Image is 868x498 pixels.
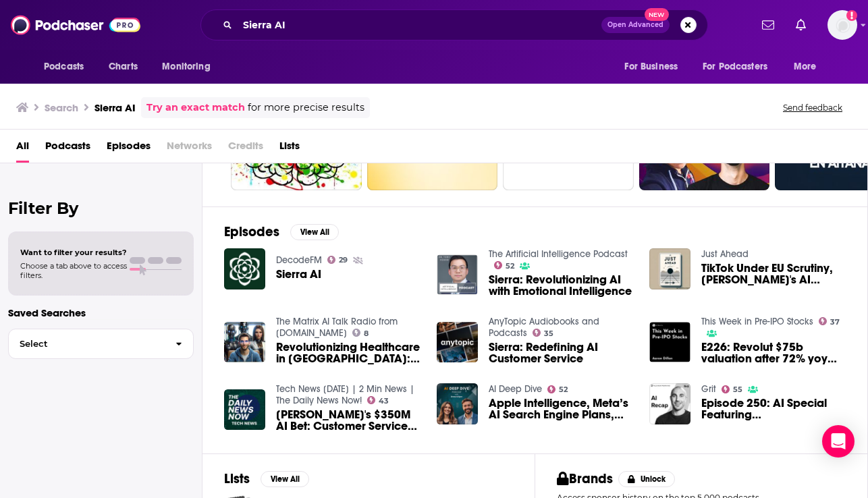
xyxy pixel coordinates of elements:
[547,385,568,393] a: 52
[544,331,553,337] span: 35
[8,329,194,359] button: Select
[276,341,421,364] span: Revolutionizing Healthcare in [GEOGRAPHIC_DATA]: Sierra AI Project Secures $5.6M Funding
[701,341,846,364] a: E226: Revolut $75b valuation after 72% yoy revenue growth, 35 million customers; AI App investmen...
[34,54,101,80] button: open menu
[701,383,716,395] a: Grit
[830,319,840,325] span: 37
[9,339,165,348] span: Select
[624,57,678,76] span: For Business
[618,471,676,487] button: Unlock
[276,254,322,266] a: DecodeFM
[701,316,813,327] a: This Week in Pre-IPO Stocks
[649,322,690,363] img: E226: Revolut $75b valuation after 72% yoy revenue growth, 35 million customers; AI App investmen...
[489,248,628,260] a: The Artificial Intelligence Podcast
[44,57,84,76] span: Podcasts
[224,223,339,240] a: EpisodesView All
[701,397,846,420] span: Episode 250: AI Special Featuring [PERSON_NAME], Harvey, Windsurf & More
[224,470,250,487] h2: Lists
[607,22,663,28] span: Open Advanced
[615,54,695,80] button: open menu
[645,8,669,21] span: New
[489,397,633,420] a: Apple Intelligence, Meta’s AI Search Engine Plans, and Sierra’s $4.5B Success
[784,54,834,80] button: open menu
[557,470,613,487] h2: Brands
[16,135,29,163] a: All
[733,387,742,393] span: 55
[162,57,210,76] span: Monitoring
[8,306,194,319] p: Saved Searches
[437,322,478,363] img: Sierra: Redefining AI Customer Service
[649,383,690,424] img: Episode 250: AI Special Featuring Sierra, Harvey, Windsurf & More
[533,329,554,337] a: 35
[779,102,846,113] button: Send feedback
[100,54,146,80] a: Charts
[649,248,690,289] img: TikTok Under EU Scrutiny, Sierra's AI Customer Service Revolution, SoftBank's Ambitious Izanagi V...
[167,135,212,163] span: Networks
[506,263,514,269] span: 52
[45,101,78,114] h3: Search
[846,10,857,21] svg: Add a profile image
[352,329,369,337] a: 8
[489,316,599,339] a: AnyTopic Audiobooks and Podcasts
[364,331,369,337] span: 8
[224,389,265,431] img: Sierra's $350M AI Bet: Customer Service Revolution?
[276,269,321,280] a: Sierra AI
[828,10,857,40] img: User Profile
[489,274,633,297] a: Sierra: Revolutionizing AI with Emotional Intelligence
[238,14,601,36] input: Search podcasts, credits, & more...
[494,261,515,269] a: 52
[703,57,767,76] span: For Podcasters
[107,135,151,163] span: Episodes
[701,262,846,285] span: TikTok Under EU Scrutiny, [PERSON_NAME]'s AI Customer Service Revolution, SoftBank's Ambitious Iz...
[248,100,364,115] span: for more precise results
[20,248,127,257] span: Want to filter your results?
[94,101,136,114] h3: Sierra AI
[228,135,263,163] span: Credits
[276,341,421,364] a: Revolutionizing Healthcare in Southeast Asia: Sierra AI Project Secures $5.6M Funding
[45,135,90,163] a: Podcasts
[339,257,348,263] span: 29
[327,256,348,264] a: 29
[437,254,478,296] img: Sierra: Revolutionizing AI with Emotional Intelligence
[828,10,857,40] span: Logged in as cmand-s
[819,317,840,325] a: 37
[279,135,300,163] a: Lists
[757,13,780,36] a: Show notifications dropdown
[828,10,857,40] button: Show profile menu
[20,261,127,280] span: Choose a tab above to access filters.
[694,54,787,80] button: open menu
[11,12,140,38] img: Podchaser - Follow, Share and Rate Podcasts
[224,248,265,289] img: Sierra AI
[153,54,227,80] button: open menu
[559,387,568,393] span: 52
[224,322,265,363] img: Revolutionizing Healthcare in Southeast Asia: Sierra AI Project Secures $5.6M Funding
[489,383,542,395] a: AI Deep Dive
[701,248,749,260] a: Just Ahead
[790,13,811,36] a: Show notifications dropdown
[489,341,633,364] a: Sierra: Redefining AI Customer Service
[601,17,670,33] button: Open AdvancedNew
[701,262,846,285] a: TikTok Under EU Scrutiny, Sierra's AI Customer Service Revolution, SoftBank's Ambitious Izanagi V...
[261,471,309,487] button: View All
[701,397,846,420] a: Episode 250: AI Special Featuring Sierra, Harvey, Windsurf & More
[8,198,194,218] h2: Filter By
[276,409,421,432] a: Sierra's $350M AI Bet: Customer Service Revolution?
[276,383,414,406] a: Tech News Today | 2 Min News | The Daily News Now!
[794,57,817,76] span: More
[437,383,478,424] img: Apple Intelligence, Meta’s AI Search Engine Plans, and Sierra’s $4.5B Success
